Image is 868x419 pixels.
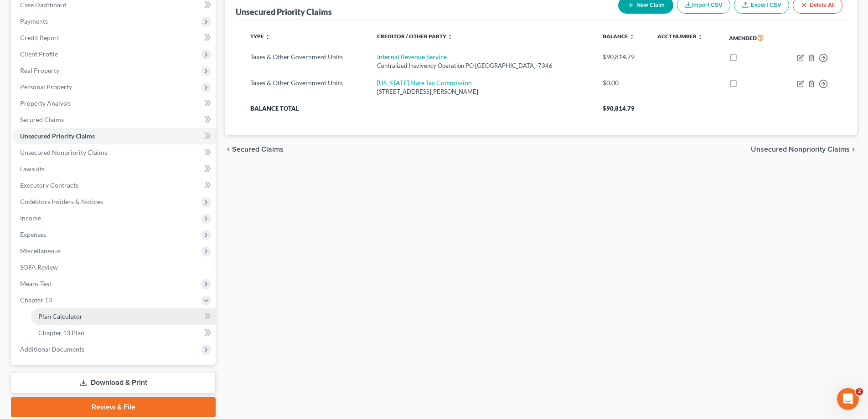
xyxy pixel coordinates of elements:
[603,33,635,40] a: Balance unfold_more
[603,78,643,87] div: $0.00
[20,198,103,205] span: Codebtors Insiders & Notices
[377,61,588,70] div: Centralized Insolvency Operation PO [GEOGRAPHIC_DATA]-7346
[20,148,107,156] span: Unsecured Nonpriority Claims
[603,52,643,61] div: $90,814.79
[243,100,595,117] th: Balance Total
[225,146,232,153] i: chevron_left
[232,146,284,153] span: Secured Claims
[20,247,61,255] span: Miscellaneous
[837,388,859,410] iframe: Intercom live chat
[13,259,216,276] a: SOFA Review
[20,280,52,287] span: Means Test
[657,33,703,40] a: Acct Number unfold_more
[447,34,453,40] i: unfold_more
[236,6,332,17] div: Unsecured Priority Claims
[11,372,216,393] a: Download & Print
[20,165,45,173] span: Lawsuits
[603,105,635,112] span: $90,814.79
[20,34,59,41] span: Credit Report
[751,146,850,153] span: Unsecured Nonpriority Claims
[38,329,84,337] span: Chapter 13 Plan
[20,230,46,238] span: Expenses
[38,312,83,320] span: Plan Calculator
[20,116,64,123] span: Secured Claims
[629,34,635,40] i: unfold_more
[13,128,216,144] a: Unsecured Priority Claims
[850,146,857,153] i: chevron_right
[20,181,78,189] span: Executory Contracts
[20,1,67,9] span: Case Dashboard
[20,99,71,107] span: Property Analysis
[20,66,59,74] span: Real Property
[250,78,362,87] div: Taxes & Other Government Units
[722,27,780,48] th: Amended
[20,345,84,353] span: Additional Documents
[31,308,216,325] a: Plan Calculator
[20,214,41,222] span: Income
[31,325,216,341] a: Chapter 13 Plan
[377,87,588,96] div: [STREET_ADDRESS][PERSON_NAME]
[20,17,48,25] span: Payments
[225,146,284,153] button: chevron_left Secured Claims
[13,161,216,177] a: Lawsuits
[20,83,72,91] span: Personal Property
[20,263,58,271] span: SOFA Review
[20,50,58,58] span: Client Profile
[697,34,703,40] i: unfold_more
[13,30,216,46] a: Credit Report
[11,397,216,417] a: Review & File
[250,52,362,61] div: Taxes & Other Government Units
[265,34,270,40] i: unfold_more
[20,296,52,304] span: Chapter 13
[13,177,216,194] a: Executory Contracts
[250,33,270,40] a: Type unfold_more
[20,132,95,140] span: Unsecured Priority Claims
[13,144,216,161] a: Unsecured Nonpriority Claims
[377,33,453,40] a: Creditor / Other Party unfold_more
[377,79,472,87] a: [US_STATE] State Tax Commission
[13,95,216,112] a: Property Analysis
[377,53,447,61] a: Internal Revenue Service
[13,112,216,128] a: Secured Claims
[856,388,863,395] span: 2
[751,146,857,153] button: Unsecured Nonpriority Claims chevron_right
